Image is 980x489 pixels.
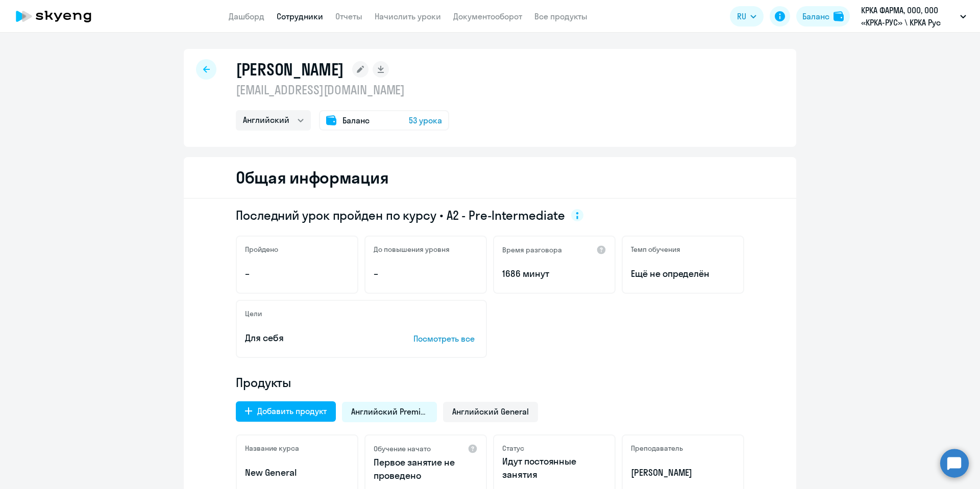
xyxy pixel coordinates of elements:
[351,406,428,417] span: Английский Premium
[236,59,344,80] h1: [PERSON_NAME]
[229,11,264,21] a: Дашборд
[631,245,680,254] h5: Темп обучения
[631,444,683,453] h5: Преподаватель
[245,267,349,280] p: –
[453,11,522,21] a: Документооборот
[245,309,262,318] h5: Цели
[631,267,735,280] span: Ещё не определён
[834,11,844,21] img: balance
[730,6,764,27] button: RU
[374,456,478,482] p: Первое занятие не проведено
[502,267,606,280] p: 1686 минут
[245,444,299,453] h5: Название курса
[502,444,524,453] h5: Статус
[502,455,606,481] p: Идут постоянные занятия
[245,245,278,254] h5: Пройдено
[245,466,349,479] p: New General
[236,401,336,422] button: Добавить продукт
[452,406,529,417] span: Английский General
[335,11,362,21] a: Отчеты
[236,167,388,188] h2: Общая информация
[375,11,441,21] a: Начислить уроки
[861,4,956,29] p: КРКА ФАРМА, ООО, ООО «КРКА-РУС» \ КРКА Рус
[374,444,431,453] h5: Обучение начато
[245,331,382,345] p: Для себя
[236,207,565,223] span: Последний урок пройден по курсу • A2 - Pre-Intermediate
[257,405,327,417] div: Добавить продукт
[342,114,370,126] span: Баланс
[631,466,735,479] p: [PERSON_NAME]
[737,10,746,22] span: RU
[277,11,323,21] a: Сотрудники
[502,245,562,254] h5: Время разговора
[534,11,587,21] a: Все продукты
[236,82,449,98] p: [EMAIL_ADDRESS][DOMAIN_NAME]
[856,4,971,29] button: КРКА ФАРМА, ООО, ООО «КРКА-РУС» \ КРКА Рус
[413,332,478,345] p: Посмотреть все
[802,10,829,22] div: Баланс
[374,267,478,280] p: –
[409,114,442,126] span: 53 урока
[236,374,744,391] h4: Продукты
[796,6,850,27] button: Балансbalance
[374,245,450,254] h5: До повышения уровня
